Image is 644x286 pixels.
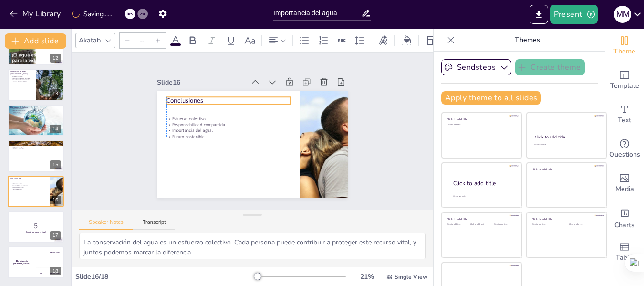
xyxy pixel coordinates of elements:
button: Speaker Notes [79,219,133,230]
p: Soluciones sostenibles. [10,148,61,150]
p: Responsabilidad compartida. [10,185,47,187]
p: Valor cultural. [10,111,61,113]
div: 13 [8,69,64,101]
div: 17 [8,211,64,243]
div: Akatab [77,34,103,47]
div: Click to add text [447,124,515,126]
button: Transcript [133,219,176,230]
span: Text [618,115,631,126]
div: Add charts and graphs [605,201,644,235]
span: Questions [609,149,640,160]
div: 15 [8,140,64,171]
button: M M [614,5,631,24]
h4: The winner is [PERSON_NAME] [8,260,36,265]
button: My Library [7,6,65,21]
p: Colaboración global. [10,147,61,149]
div: Add a table [605,235,644,269]
textarea: La conservación del agua es un esfuerzo colectivo. Cada persona puede contribuir a proteger este ... [79,233,426,259]
div: Slide 16 [157,78,245,87]
span: Media [615,184,634,194]
strong: ¡Prepárate para el Quiz! [26,231,46,233]
p: Esfuerzo colectivo. [10,183,47,185]
input: Insert title [273,6,361,20]
div: 17 [50,231,61,240]
div: 16 [8,176,64,207]
div: 18 [50,267,61,275]
div: Click to add title [453,180,514,188]
div: Add images, graphics, shapes or video [605,166,644,201]
p: Futuro sostenible. [10,188,47,190]
button: Add slide [5,33,66,49]
p: Responsabilidad compartida. [166,122,291,127]
div: Click to add title [447,217,515,221]
div: Slide 16 / 18 [75,272,254,281]
p: Simbolismo del agua. [10,108,61,110]
div: Background color [400,35,415,45]
span: Single View [395,273,427,281]
div: Click to add text [470,223,492,226]
div: Click to add text [494,223,515,226]
p: Reutilización de aguas residuales. [10,77,33,79]
p: Futuro sostenible. [166,134,291,139]
div: 12 [8,33,64,65]
p: Reducción de la contaminación. [10,79,33,81]
div: Click to add title [535,134,598,140]
p: El Agua en la Cultura [10,106,61,109]
p: Innovaciones en el [GEOGRAPHIC_DATA] [10,70,33,75]
div: 14 [50,125,61,133]
div: Layout [425,33,440,48]
div: Click to add text [534,144,598,146]
p: Conclusiones [10,177,47,180]
span: Template [610,81,639,91]
p: Retos Futuros [10,141,61,144]
div: Change the overall theme [605,29,644,63]
div: 16 [50,196,61,204]
button: Export to PowerPoint [530,5,548,24]
div: 100 [36,246,64,257]
p: Esfuerzo colectivo. [166,116,291,121]
span: Charts [614,220,634,231]
div: Click to add text [447,223,468,226]
p: Conexión con la naturaleza. [10,113,61,115]
p: Ritualidad y ceremonias. [10,109,61,111]
div: 21 % [355,272,378,281]
p: Escasez de agua. [10,143,61,145]
div: 14 [8,105,64,136]
button: Apply theme to all slides [441,91,541,105]
div: 15 [50,160,61,169]
div: Click to add title [447,117,515,121]
div: Click to add text [532,223,562,226]
div: 13 [50,89,61,98]
p: Conclusiones [166,96,291,105]
div: Saving...... [72,10,112,19]
button: Present [550,5,598,24]
div: Click to add title [532,167,600,171]
div: Jaap [55,262,58,263]
div: 18 [8,246,64,278]
p: Aumento de disponibilidad. [10,81,33,83]
div: Add text boxes [605,97,644,132]
span: Theme [613,46,635,57]
div: Click to add title [532,217,600,221]
p: Importancia del agua. [10,186,47,188]
div: Click to add body [453,195,513,198]
p: Contaminación del agua. [10,145,61,147]
div: Click to add text [569,223,599,226]
span: Table [616,253,633,263]
div: 300 [36,268,64,278]
div: 200 [36,257,64,268]
p: Nuevas tecnologías. [10,75,33,77]
div: 12 [50,54,61,63]
div: Text effects [376,33,390,48]
div: M M [614,6,631,23]
div: Get real-time input from your audience [605,132,644,166]
p: Themes [458,29,596,52]
p: Importancia del agua. [166,127,291,133]
button: Create theme [515,59,585,75]
button: Sendsteps [441,59,511,75]
p: 5 [10,221,61,231]
div: Add ready made slides [605,63,644,97]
